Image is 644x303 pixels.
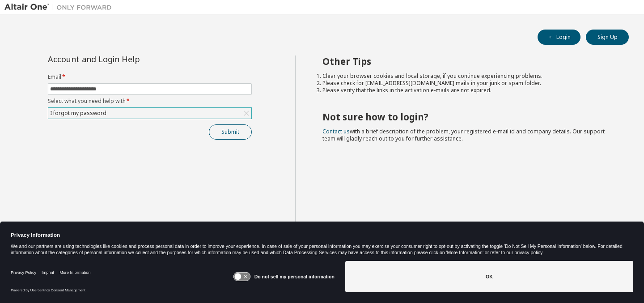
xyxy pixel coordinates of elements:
label: Select what you need help with [48,98,252,105]
a: Contact us [322,128,350,135]
li: Please check for [EMAIL_ADDRESS][DOMAIN_NAME] mails in your junk or spam folder. [322,80,613,87]
button: Submit [209,124,252,140]
button: Sign Up [586,30,629,45]
label: Email [48,73,252,81]
div: Account and Login Help [48,55,211,63]
div: I forgot my password [49,108,108,118]
span: with a brief description of the problem, your registered e-mail id and company details. Our suppo... [322,128,605,142]
img: Altair One [4,3,116,12]
li: Please verify that the links in the activation e-mails are not expired. [322,87,613,94]
li: Clear your browser cookies and local storage, if you continue experiencing problems. [322,73,613,80]
h2: Not sure how to login? [322,111,613,123]
div: I forgot my password [48,108,251,119]
h2: Other Tips [322,55,613,67]
button: Login [538,30,580,45]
